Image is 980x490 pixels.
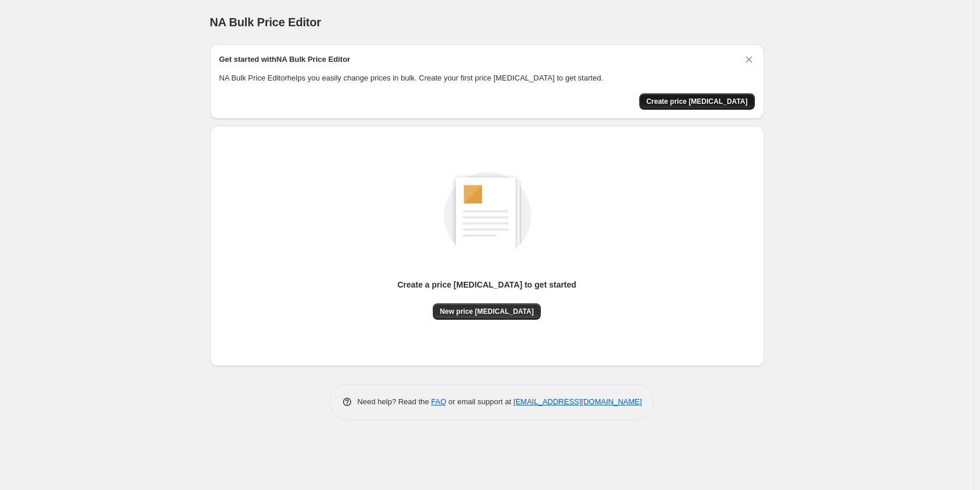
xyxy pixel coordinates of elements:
span: or email support at [446,397,513,406]
button: Create price change job [639,93,755,110]
p: Create a price [MEDICAL_DATA] to get started [397,279,576,290]
span: Create price [MEDICAL_DATA] [646,97,748,106]
a: FAQ [431,397,446,406]
a: [EMAIL_ADDRESS][DOMAIN_NAME] [513,397,642,406]
button: New price [MEDICAL_DATA] [433,303,541,320]
span: Need help? Read the [358,397,432,406]
button: Dismiss card [743,54,755,65]
span: NA Bulk Price Editor [210,16,321,29]
span: New price [MEDICAL_DATA] [440,307,534,316]
p: NA Bulk Price Editor helps you easily change prices in bulk. Create your first price [MEDICAL_DAT... [219,72,755,84]
h2: Get started with NA Bulk Price Editor [219,54,351,65]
